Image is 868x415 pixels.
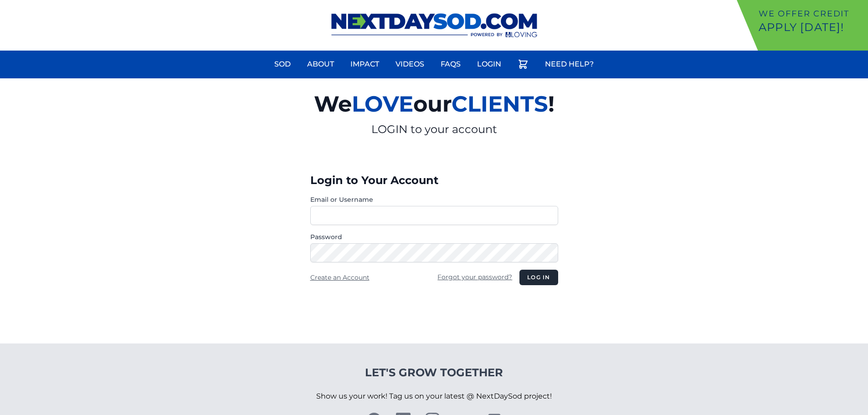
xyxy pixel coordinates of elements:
a: Forgot your password? [437,273,512,281]
p: We offer Credit [759,7,864,20]
h2: We our ! [208,86,660,122]
a: FAQs [435,53,466,75]
label: Email or Username [310,195,558,204]
h4: Let's Grow Together [316,365,552,380]
a: Login [472,53,507,75]
span: LOVE [352,91,413,117]
a: Sod [269,53,296,75]
p: Apply [DATE]! [759,20,864,35]
a: Create an Account [310,273,370,282]
p: Show us your work! Tag us on your latest @ NextDaySod project! [316,380,552,413]
a: Need Help? [539,53,599,75]
label: Password [310,232,558,241]
span: CLIENTS [452,91,548,117]
p: LOGIN to your account [208,122,660,137]
a: Videos [390,53,430,75]
a: Impact [345,53,385,75]
h3: Login to Your Account [310,173,558,188]
button: Log in [519,270,558,285]
a: About [302,53,339,75]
